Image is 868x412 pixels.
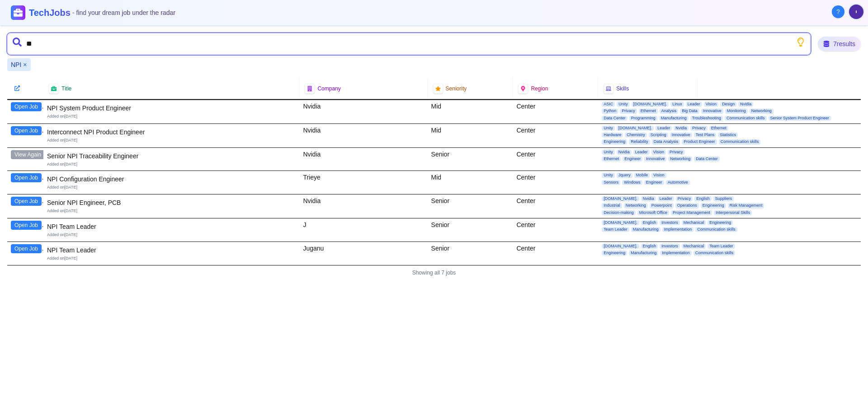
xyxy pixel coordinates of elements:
span: Investors [660,220,680,225]
span: Investors [660,244,680,249]
span: Leader [658,196,674,201]
img: User avatar [849,5,863,19]
div: Center [513,148,598,171]
span: English [694,196,712,201]
span: Communication skills [693,251,736,256]
div: Mid [428,124,513,147]
span: ASIC [602,102,615,107]
button: View Again [11,150,45,159]
div: Senior [428,218,513,242]
button: Open Job [11,244,42,253]
div: Center [513,124,598,147]
span: Engineer [623,156,642,161]
div: Center [513,218,598,242]
span: Privacy [676,196,693,201]
button: User menu [848,4,864,20]
span: Privacy [690,126,708,131]
span: Implementation [662,227,694,232]
span: ? [836,7,840,16]
div: Added on [DATE] [47,208,296,214]
span: Reliability [629,139,650,144]
span: Chemistry [625,133,647,137]
div: Added on [DATE] [47,185,296,190]
span: Engineer [644,180,664,185]
div: NPI Configuration Engineer [47,175,296,184]
span: Vision [651,173,666,178]
span: Scripting [649,133,668,137]
div: NPI System Product Engineer [47,104,296,113]
span: Leader [656,126,672,131]
div: Senior NPI Traceability Engineer [47,152,296,161]
div: Senior NPI Engineer, PCB [47,198,296,207]
span: Project Management [671,210,712,215]
span: Communication skills [725,116,767,121]
span: English [641,244,658,249]
span: Microsoft Office [637,210,669,215]
span: Vision [704,102,718,107]
span: Vision [651,150,666,155]
span: Ethernet [602,156,621,161]
span: Manufacturing [631,227,660,232]
span: Data Center [602,116,627,121]
span: Company [317,85,340,92]
span: Innovative [670,133,692,137]
div: Senior [428,242,513,265]
div: Interconnect NPI Product Engineer [47,128,296,137]
span: Implementation [660,251,692,256]
span: Interpersonal Skills [714,210,752,215]
div: Mid [428,171,513,194]
div: Center [513,242,598,265]
div: Showing all 7 jobs [7,265,861,280]
span: Test Plans [694,133,717,137]
span: Data Analysis [652,139,680,144]
span: Unity [617,102,630,107]
span: Title [61,85,71,92]
span: [DOMAIN_NAME]. [602,220,639,225]
span: Powerpoint [650,203,674,208]
span: Innovative [644,156,666,161]
div: Nvidia [299,148,427,171]
button: Open Job [11,197,42,206]
span: Senior System Product Engineer [769,116,831,121]
span: Big Data [680,109,699,114]
span: Ethernet [639,109,658,114]
div: 7 results [818,37,861,51]
span: Automotive [666,180,690,185]
span: Operations [675,203,699,208]
div: Added on [DATE] [47,114,296,119]
span: NPI [11,60,21,69]
span: [DOMAIN_NAME]. [632,102,669,107]
span: Hardware [602,133,623,137]
div: Added on [DATE] [47,137,296,143]
span: Monitoring [725,109,748,114]
span: Mechanical [682,244,706,249]
span: Manufacturing [659,116,689,121]
button: Open Job [11,173,42,182]
span: [DOMAIN_NAME]. [617,126,654,131]
span: Privacy [668,150,685,155]
span: Leader [633,150,650,155]
span: Region [531,85,548,92]
button: Open Job [11,102,42,111]
span: [DOMAIN_NAME]. [602,244,639,249]
div: Added on [DATE] [47,232,296,238]
span: - find your dream job under the radar [72,9,175,16]
div: Added on [DATE] [47,256,296,261]
span: Mobile [634,173,650,178]
span: Industrial [602,203,622,208]
span: Engineering [602,251,627,256]
span: Ethernet [709,126,728,131]
span: Seniority [446,85,467,92]
span: Networking [624,203,648,208]
span: Engineering [602,139,627,144]
span: Design [720,102,736,107]
button: Show search tips [796,38,805,47]
span: [DOMAIN_NAME]. [602,196,639,201]
span: Unity [602,150,615,155]
span: Privacy [620,109,637,114]
div: NPI Team Leader [47,246,296,255]
span: Nvidia [674,126,689,131]
span: English [641,220,658,225]
div: Juganu [299,242,427,265]
span: Statistics [718,133,738,137]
